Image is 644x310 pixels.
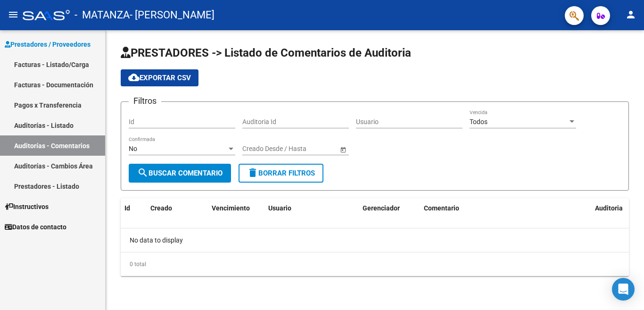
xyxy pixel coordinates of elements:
[129,164,231,183] button: Buscar Comentario
[147,198,208,218] datatable-header-cell: Creado
[247,169,315,177] span: Borrar Filtros
[121,69,198,86] button: Exportar CSV
[280,145,326,153] input: End date
[129,145,137,152] span: No
[130,5,215,25] span: - [PERSON_NAME]
[128,72,140,83] mat-icon: cloud_download
[150,204,172,212] span: Creado
[239,164,323,183] button: Borrar Filtros
[5,222,66,232] span: Datos de contacto
[359,198,420,218] datatable-header-cell: Gerenciador
[208,198,264,218] datatable-header-cell: Vencimiento
[591,198,629,218] datatable-header-cell: Auditoria
[612,278,635,301] div: Open Intercom Messenger
[268,204,291,212] span: Usuario
[264,198,359,218] datatable-header-cell: Usuario
[470,118,487,126] span: Todos
[121,46,411,59] span: PRESTADORES -> Listado de Comentarios de Auditoria
[338,144,348,154] button: Open calendar
[129,94,161,108] h3: Filtros
[420,198,591,218] datatable-header-cell: Comentario
[121,198,147,218] datatable-header-cell: Id
[121,252,629,276] div: 0 total
[5,201,49,212] span: Instructivos
[247,167,258,178] mat-icon: delete
[595,204,623,212] span: Auditoria
[137,169,223,177] span: Buscar Comentario
[363,204,400,212] span: Gerenciador
[121,228,629,252] div: No data to display
[212,204,250,212] span: Vencimiento
[137,167,149,178] mat-icon: search
[8,9,19,20] mat-icon: menu
[74,5,130,25] span: - MATANZA
[242,145,272,153] input: Start date
[625,9,636,20] mat-icon: person
[424,204,459,212] span: Comentario
[5,39,91,50] span: Prestadores / Proveedores
[128,74,191,82] span: Exportar CSV
[124,204,130,212] span: Id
